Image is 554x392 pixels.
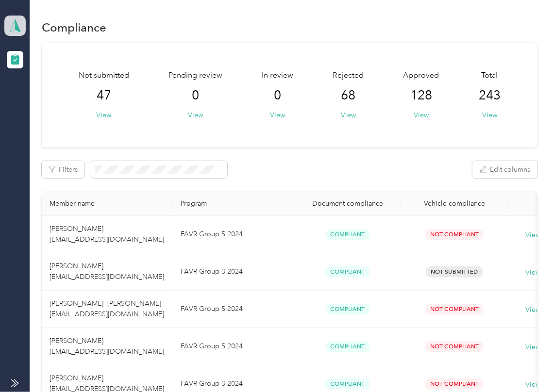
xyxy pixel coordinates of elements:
[173,253,294,291] td: FAVR Group 3 2024
[472,161,537,178] button: Edit columns
[192,88,199,103] span: 0
[425,229,484,240] span: Not Compliant
[97,88,111,103] span: 47
[409,199,500,208] div: Vehicle compliance
[274,88,281,103] span: 0
[479,88,501,103] span: 243
[410,88,432,103] span: 128
[168,70,222,82] span: Pending review
[341,88,355,103] span: 68
[50,337,164,356] span: [PERSON_NAME] [EMAIL_ADDRESS][DOMAIN_NAME]
[403,70,439,82] span: Approved
[270,110,285,120] button: View
[333,70,364,82] span: Rejected
[325,378,370,390] span: Compliant
[173,192,294,216] th: Program
[173,216,294,253] td: FAVR Group 5 2024
[50,225,164,244] span: [PERSON_NAME] [EMAIL_ADDRESS][DOMAIN_NAME]
[50,262,164,281] span: [PERSON_NAME] [EMAIL_ADDRESS][DOMAIN_NAME]
[96,110,111,120] button: View
[325,229,370,240] span: Compliant
[425,341,484,352] span: Not Compliant
[426,266,483,278] span: Not Submitted
[42,22,106,33] h1: Compliance
[500,338,554,392] iframe: Everlance-gr Chat Button Frame
[425,304,484,315] span: Not Compliant
[42,161,84,178] button: Filters
[325,266,370,278] span: Compliant
[414,110,429,120] button: View
[341,110,356,120] button: View
[188,110,203,120] button: View
[50,299,164,318] span: [PERSON_NAME] [PERSON_NAME] [EMAIL_ADDRESS][DOMAIN_NAME]
[173,291,294,328] td: FAVR Group 5 2024
[262,70,293,82] span: In review
[481,70,498,82] span: Total
[302,199,393,208] div: Document compliance
[325,341,370,352] span: Compliant
[173,328,294,365] td: FAVR Group 5 2024
[482,110,497,120] button: View
[425,378,484,390] span: Not Compliant
[79,70,129,82] span: Not submitted
[325,304,370,315] span: Compliant
[42,192,173,216] th: Member name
